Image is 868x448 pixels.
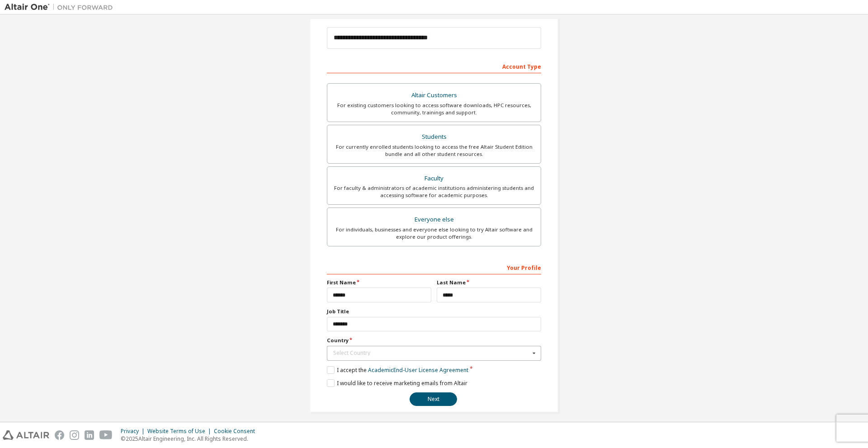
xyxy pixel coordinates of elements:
img: youtube.svg [99,430,113,440]
div: Your Profile [327,260,541,274]
div: Cookie Consent [214,428,260,435]
div: For existing customers looking to access software downloads, HPC resources, community, trainings ... [333,102,535,116]
img: instagram.svg [70,430,79,440]
img: altair_logo.svg [3,430,49,440]
button: Next [410,392,457,406]
label: I accept the [327,366,468,374]
img: Altair One [5,3,118,12]
div: Students [333,131,535,143]
img: facebook.svg [55,430,64,440]
label: Last Name [437,279,541,286]
div: Altair Customers [333,89,535,102]
div: Faculty [333,172,535,185]
label: I would like to receive marketing emails from Altair [327,379,467,387]
label: Country [327,337,541,344]
a: Academic End-User License Agreement [368,366,468,374]
label: First Name [327,279,431,286]
div: For faculty & administrators of academic institutions administering students and accessing softwa... [333,184,535,199]
img: linkedin.svg [85,430,94,440]
div: Website Terms of Use [147,428,214,435]
div: Select Country [333,350,530,356]
div: For individuals, businesses and everyone else looking to try Altair software and explore our prod... [333,226,535,241]
div: Everyone else [333,213,535,226]
label: Job Title [327,308,541,315]
p: © 2025 Altair Engineering, Inc. All Rights Reserved. [121,435,260,443]
div: Account Type [327,59,541,73]
div: For currently enrolled students looking to access the free Altair Student Edition bundle and all ... [333,143,535,158]
div: Privacy [121,428,147,435]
